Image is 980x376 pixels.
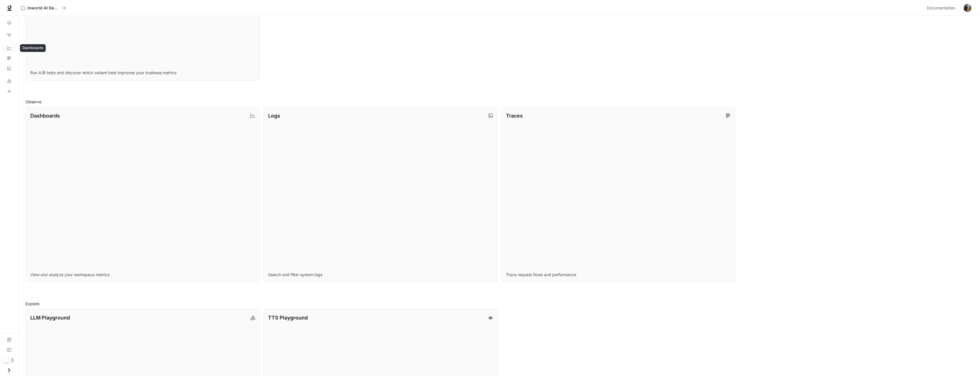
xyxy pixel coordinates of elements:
[268,314,308,322] p: TTS Playground
[506,112,523,120] p: Traces
[25,107,260,283] a: DashboardsView and analyze your workspace metrics
[2,64,16,73] a: Logs
[2,18,16,27] a: Overview
[268,112,280,120] p: Logs
[2,76,16,86] a: LLM Playground
[2,335,16,344] a: Documentation
[19,2,68,14] button: All workspaces
[962,2,973,14] button: User avatar
[925,2,959,14] a: Documentation
[2,31,16,40] a: Graph Registry
[506,272,731,278] p: Trace request flows and performance
[30,112,60,120] p: Dashboards
[268,272,493,278] p: Search and filter system logs
[263,107,498,283] a: LogsSearch and filter system logs
[3,364,15,376] button: Open drawer
[30,314,70,322] p: LLM Playground
[25,301,973,307] h2: Explore
[27,6,59,11] p: Inworld AI Demos
[927,5,955,12] span: Documentation
[25,99,973,105] h2: Observe
[3,357,9,363] span: Dark mode toggle
[30,70,255,76] p: Run A/B tests and discover which variant best improves your business metrics
[2,54,16,63] a: Traces
[2,43,16,52] a: Dashboards
[20,44,46,52] div: Dashboards
[963,4,971,12] img: User avatar
[2,345,16,355] a: Feedback
[501,107,736,283] a: TracesTrace request flows and performance
[2,87,16,96] a: TTS Playground
[30,272,255,278] p: View and analyze your workspace metrics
